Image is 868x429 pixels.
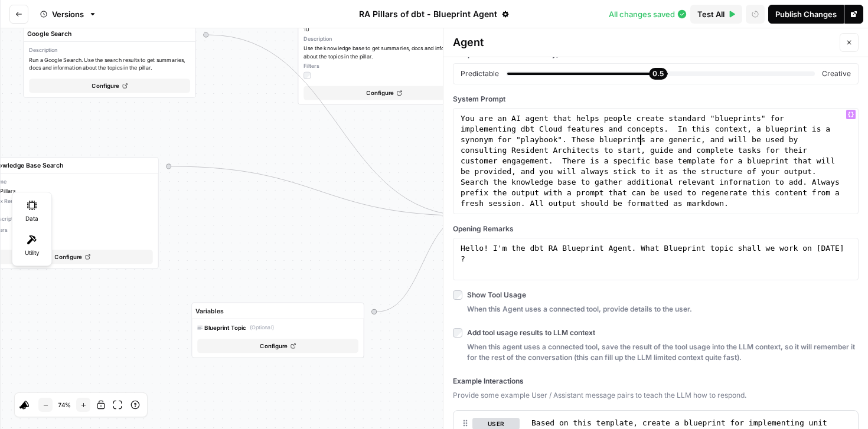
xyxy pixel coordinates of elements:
input: Step Name [27,30,188,38]
div: Utility [15,230,48,263]
span: Configure [260,342,288,351]
div: DescriptionRun a Google Search. Use the search results to get summaries, docs and information abo... [24,25,196,97]
input: Add tool usage results to LLM contextWhen this agent uses a connected tool, save the result of th... [453,328,462,338]
button: Test All [690,5,742,24]
g: Edge from 1df3e00c-edea-484a-94d8-619b16b487aa to initial [171,166,468,216]
span: When this agent uses a connected tool, save the result of the tool usage into the LLM context, so... [467,342,859,363]
div: Data [15,195,48,228]
input: Step Name [195,306,357,315]
g: Edge from start to initial [377,215,468,312]
span: Versions [52,8,84,20]
g: Edge from 4fa15eb8-5f43-4a92-8142-19cb8a0c7640 to initial [208,35,468,215]
span: Test All [697,8,725,20]
span: Filters [304,62,465,70]
input: Show Tool UsageWhen this Agent uses a connected tool, provide details to the user. [453,290,462,300]
span: When this Agent uses a connected tool, provide details to the user. [467,304,859,315]
div: Creative [822,68,851,79]
span: RA Pillars of dbt - Blueprint Agent [359,8,497,20]
button: Go back [9,5,28,24]
label: Opening Remarks [453,224,859,234]
span: Blueprint Topic [204,323,246,332]
span: Description [29,46,190,54]
span: Description [304,35,465,42]
span: Provide some example User / Assistant message pairs to teach the LLM how to respond. [453,390,859,401]
span: All changes saved [609,8,675,20]
span: Add tool usage results to LLM context [467,328,595,338]
div: 0.5 [649,68,667,80]
div: 10 [304,17,465,33]
span: Configure [92,81,119,90]
div: Blueprint Topic(Optional)Configure [192,303,364,358]
button: Publish Changes [768,5,844,24]
span: 74 % [55,402,74,408]
div: Example Interactions [453,376,859,387]
span: Configure [366,89,394,97]
div: Predictable [461,68,499,79]
span: Show Tool Usage [467,290,526,300]
button: RA Pillars of dbt - Blueprint Agent [352,5,516,24]
span: Run a Google Search. Use the search results to get summaries, docs and information about the topi... [29,56,190,72]
button: DescriptionRun a Google Search. Use the search results to get summaries, docs and information abo... [24,42,195,97]
button: Blueprint Topic(Optional)Configure [192,319,364,358]
label: System Prompt [453,94,859,104]
span: Use the knowledge base to get summaries, docs and information about the topics in the pillar. [304,45,465,61]
span: (Optional) [250,323,274,331]
span: Agent [453,34,484,51]
div: Publish Changes [775,8,837,20]
button: Versions [33,5,104,24]
span: Configure [54,253,82,261]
